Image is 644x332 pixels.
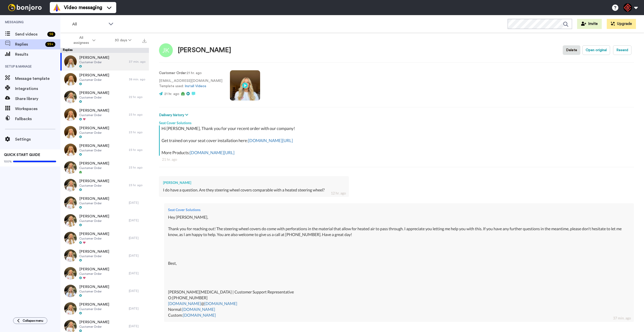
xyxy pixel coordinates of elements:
[613,45,631,55] button: Resend
[60,48,149,53] div: Replies
[162,157,631,162] div: 21 hr. ago
[60,247,149,264] a: [PERSON_NAME]Customer Order[DATE]
[164,92,179,96] span: 21 hr. ago
[129,183,146,187] div: 23 hr. ago
[64,144,77,156] img: 9e1f7d63-418d-424b-9ebe-e75fcc6447aa-thumb.jpg
[15,136,60,142] span: Settings
[129,289,146,293] div: [DATE]
[60,264,149,282] a: [PERSON_NAME]Customer Order[DATE]
[64,249,77,262] img: 6f48f6f6-2143-4c3e-82bc-2925ef78c7a5-thumb.jpg
[129,324,146,328] div: [DATE]
[142,39,146,43] img: export.svg
[60,53,149,71] a: [PERSON_NAME]Customer Order37 min. ago
[60,141,149,159] a: [PERSON_NAME]Customer Order23 hr. ago
[168,207,630,212] div: Seat Cover Solutions
[129,307,146,311] div: [DATE]
[53,4,61,12] img: vm-color.svg
[79,60,109,64] span: Customer Order
[23,319,43,323] span: Collapse menu
[64,91,77,103] img: 45efdfc6-45a4-4195-af5c-8697e36e7328-thumb.jpg
[45,42,55,47] div: 99 +
[159,71,222,76] p: : 21 hr. ago
[178,47,231,54] div: [PERSON_NAME]
[4,153,40,157] span: QUICK START GUIDE
[79,214,109,219] span: [PERSON_NAME]
[79,166,109,170] span: Customer Order
[60,123,149,141] a: [PERSON_NAME]Customer Order23 hr. ago
[15,116,60,122] span: Fallbacks
[15,41,43,47] span: Replies
[79,249,109,254] span: [PERSON_NAME]
[64,214,77,227] img: d2d49132-2c17-4cbf-92ef-ec7e8ec3791b-thumb.jpg
[79,201,109,205] span: Customer Order
[190,150,234,155] a: [DOMAIN_NAME][URL]
[79,267,109,272] span: [PERSON_NAME]
[15,106,60,112] span: Workspaces
[162,125,633,156] div: Hi [PERSON_NAME], Thank you for your recent order with our company! Get trained on your seat cove...
[64,161,77,174] img: abe96a0e-0701-4199-b35c-25b2edef2a1b-thumb.jpg
[64,126,77,139] img: e5869494-edc0-43af-b8eb-fe938c43a502-thumb.jpg
[15,86,60,92] span: Integrations
[577,19,602,29] button: Invite
[64,232,77,244] img: 398deb54-9925-44c4-930b-9fce91f32fc7-thumb.jpg
[79,90,109,95] span: [PERSON_NAME]
[13,317,47,324] button: Collapse menu
[168,301,201,306] a: [DOMAIN_NAME]
[79,302,109,307] span: [PERSON_NAME]
[79,73,109,78] span: [PERSON_NAME]
[79,231,109,237] span: [PERSON_NAME]
[168,214,630,318] div: Hey [PERSON_NAME], Thank you for reaching out! The steering wheel covers do come with perforation...
[159,112,190,118] button: Delivery history
[129,130,146,134] div: 23 hr. ago
[248,138,293,143] a: [DOMAIN_NAME][URL]
[79,237,109,241] span: Customer Order
[15,96,60,102] span: Share library
[72,21,106,27] span: All
[15,51,60,57] span: Results
[64,73,77,86] img: 74da99c3-fc6a-4e94-9969-66da947bfb73-thumb.jpg
[15,76,60,82] span: Message template
[204,301,237,306] a: [DOMAIN_NAME]
[182,307,215,312] a: [DOMAIN_NAME]
[60,212,149,229] a: [PERSON_NAME]Customer Order[DATE]
[60,176,149,194] a: [PERSON_NAME]Customer Order23 hr. ago
[79,179,109,184] span: [PERSON_NAME]
[64,196,77,209] img: f0d36fcb-40ce-41f9-bc78-fb01478e433e-thumb.jpg
[129,165,146,170] div: 23 hr. ago
[47,32,55,37] div: 98
[60,88,149,106] a: [PERSON_NAME]Customer Order22 hr. ago
[129,254,146,258] div: [DATE]
[64,108,77,121] img: 87e1d350-652f-4df2-b1d8-68fb5c955473-thumb.jpg
[582,45,610,55] button: Open original
[79,148,109,152] span: Customer Order
[79,219,109,223] span: Customer Order
[60,71,149,88] a: [PERSON_NAME]Customer Order38 min. ago
[64,55,77,68] img: c5eb7191-7710-4fa2-a51a-fff9ad3cc0bb-thumb.jpg
[129,201,146,205] div: [DATE]
[60,106,149,123] a: [PERSON_NAME]Customer Order23 hr. ago
[64,179,77,191] img: 57033c35-f477-4d20-b3c4-5ab57f04aea0-thumb.jpg
[159,78,222,89] p: [EMAIL_ADDRESS][DOMAIN_NAME] Template used:
[159,118,634,125] div: Seat Cover Solutions
[60,229,149,247] a: [PERSON_NAME]Customer Order[DATE]
[4,159,12,163] span: 100%
[79,95,109,99] span: Customer Order
[64,302,77,315] img: 62401c04-7ad4-4ef9-b427-36f55b24b825-thumb.jpg
[79,254,109,258] span: Customer Order
[607,19,636,29] button: Upgrade
[563,45,580,55] button: Delete
[163,180,345,185] div: [PERSON_NAME]
[159,71,186,75] strong: Customer Order
[79,325,109,329] span: Customer Order
[129,148,146,152] div: 23 hr. ago
[129,271,146,275] div: [DATE]
[129,236,146,240] div: [DATE]
[6,4,44,11] img: bj-logo-header-white.svg
[79,161,109,166] span: [PERSON_NAME]
[64,4,102,11] span: Video messaging
[613,316,631,321] div: 37 min. ago
[331,191,346,196] div: 12 hr. ago
[79,284,109,289] span: [PERSON_NAME]
[60,159,149,176] a: [PERSON_NAME]Customer Order23 hr. ago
